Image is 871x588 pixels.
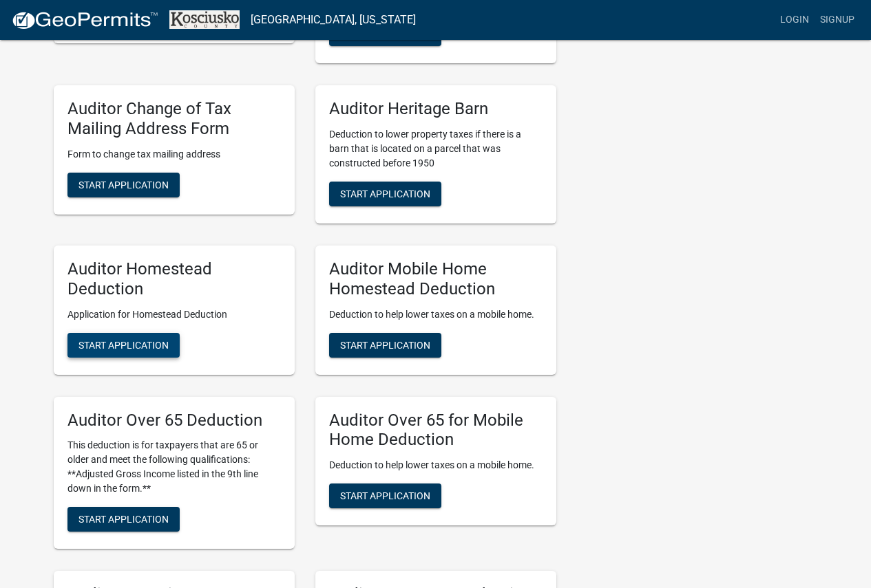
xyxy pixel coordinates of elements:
button: Start Application [329,333,441,358]
span: Start Application [340,490,430,501]
span: Start Application [78,514,169,525]
p: Deduction to help lower taxes on a mobile home. [329,307,543,322]
button: Start Application [67,507,180,532]
h5: Auditor Homestead Deduction [67,259,281,299]
p: Application for Homestead Deduction [67,307,281,322]
h5: Auditor Heritage Barn [329,99,543,119]
button: Start Application [67,333,180,358]
p: This deduction is for taxpayers that are 65 or older and meet the following qualifications: **Adj... [67,438,281,496]
span: Start Application [340,188,430,199]
p: Deduction to help lower taxes on a mobile home. [329,458,543,472]
h5: Auditor Change of Tax Mailing Address Form [67,99,281,139]
a: Login [775,7,815,33]
span: Start Application [78,339,169,350]
h5: Auditor Over 65 Deduction [67,411,281,431]
button: Start Application [67,173,180,197]
span: Start Application [78,179,169,190]
a: Signup [815,7,860,33]
a: [GEOGRAPHIC_DATA], [US_STATE] [251,8,416,32]
h5: Auditor Over 65 for Mobile Home Deduction [329,411,543,450]
button: Start Application [329,483,441,508]
p: Deduction to lower property taxes if there is a barn that is located on a parcel that was constru... [329,127,543,171]
button: Start Application [329,182,441,206]
img: Kosciusko County, Indiana [169,10,240,29]
p: Form to change tax mailing address [67,147,281,162]
h5: Auditor Mobile Home Homestead Deduction [329,259,543,299]
span: Start Application [340,339,430,350]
